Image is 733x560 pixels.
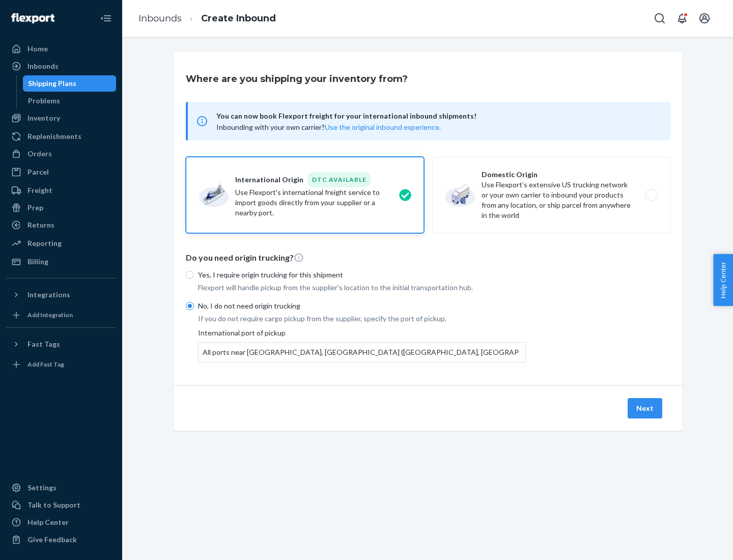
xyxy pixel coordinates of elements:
[6,58,116,74] a: Inbounds
[27,149,52,159] div: Orders
[27,500,80,510] div: Talk to Support
[6,480,116,496] a: Settings
[27,238,62,248] div: Reporting
[28,96,60,106] div: Problems
[27,185,52,195] div: Freight
[130,4,284,34] ol: breadcrumbs
[23,93,117,109] a: Problems
[27,483,57,493] div: Settings
[138,13,182,24] a: Inbounds
[27,203,43,213] div: Prep
[6,336,116,352] button: Fast Tags
[650,8,670,29] button: Open Search Box
[96,8,116,29] button: Close Navigation
[6,497,116,513] a: Talk to Support
[27,131,81,142] div: Replenishments
[6,287,116,303] button: Integrations
[27,61,59,71] div: Inbounds
[27,517,69,527] div: Help Center
[27,360,64,369] div: Add Fast Tag
[6,128,116,145] a: Replenishments
[186,302,194,310] input: No, I do not need origin trucking
[11,13,54,23] img: Flexport logo
[27,339,60,349] div: Fast Tags
[216,110,658,122] span: You can now book Flexport freight for your international inbound shipments!
[628,398,662,418] button: Next
[6,531,116,548] button: Give Feedback
[186,252,670,264] p: Do you need origin trucking?
[6,514,116,530] a: Help Center
[27,311,73,319] div: Add Integration
[198,314,526,324] p: If you do not require cargo pickup from the supplier, specify the port of pickup.
[694,8,715,29] button: Open account menu
[6,200,116,216] a: Prep
[198,328,526,362] div: International port of pickup
[27,167,49,177] div: Parcel
[713,254,733,306] button: Help Center
[672,8,692,29] button: Open notifications
[6,182,116,199] a: Freight
[201,13,276,24] a: Create Inbound
[198,301,526,311] p: No, I do not need origin trucking
[216,123,441,131] span: Inbounding with your own carrier?
[6,41,116,57] a: Home
[6,146,116,162] a: Orders
[23,75,117,92] a: Shipping Plans
[6,356,116,373] a: Add Fast Tag
[6,164,116,180] a: Parcel
[198,270,526,280] p: Yes, I require origin trucking for this shipment
[198,283,526,293] p: Flexport will handle pickup from the supplier's location to the initial transportation hub.
[27,535,77,545] div: Give Feedback
[27,113,60,123] div: Inventory
[28,78,76,89] div: Shipping Plans
[6,235,116,251] a: Reporting
[6,307,116,323] a: Add Integration
[6,217,116,233] a: Returns
[27,257,48,267] div: Billing
[325,122,441,132] button: Use the original inbound experience.
[27,44,48,54] div: Home
[27,220,54,230] div: Returns
[186,72,408,86] h3: Where are you shipping your inventory from?
[6,110,116,126] a: Inventory
[6,254,116,270] a: Billing
[186,271,194,279] input: Yes, I require origin trucking for this shipment
[27,290,70,300] div: Integrations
